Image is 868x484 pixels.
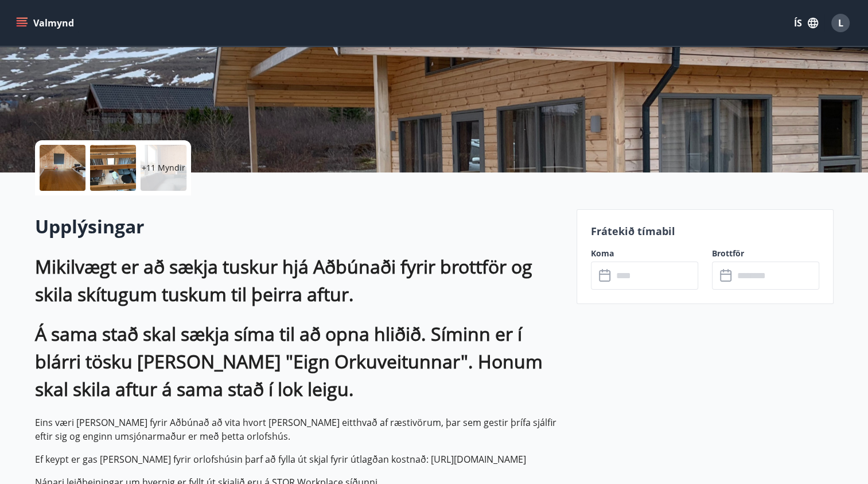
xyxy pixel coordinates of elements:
h2: Upplýsingar [35,214,563,239]
p: Eins væri [PERSON_NAME] fyrir Aðbúnað að vita hvort [PERSON_NAME] eitthvað af ræstivörum, þar sem... [35,416,563,443]
button: ÍS [788,13,824,33]
button: L [827,9,854,37]
label: Brottför [712,248,819,259]
p: Ef keypt er gas [PERSON_NAME] fyrir orlofshúsin þarf að fylla út skjal fyrir útlagðan kostnað: [U... [35,452,563,466]
p: +11 Myndir [142,162,185,174]
span: L [838,17,843,29]
label: Koma [591,248,698,259]
button: menu [14,13,79,33]
h1: Á sama stað skal sækja síma til að opna hliðið. Síminn er í blárri tösku [PERSON_NAME] "Eign Orku... [35,320,563,403]
h1: Mikilvægt er að sækja tuskur hjá Aðbúnaði fyrir brottför og skila skítugum tuskum til þeirra aftur. [35,253,563,308]
p: Frátekið tímabil [591,224,819,239]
